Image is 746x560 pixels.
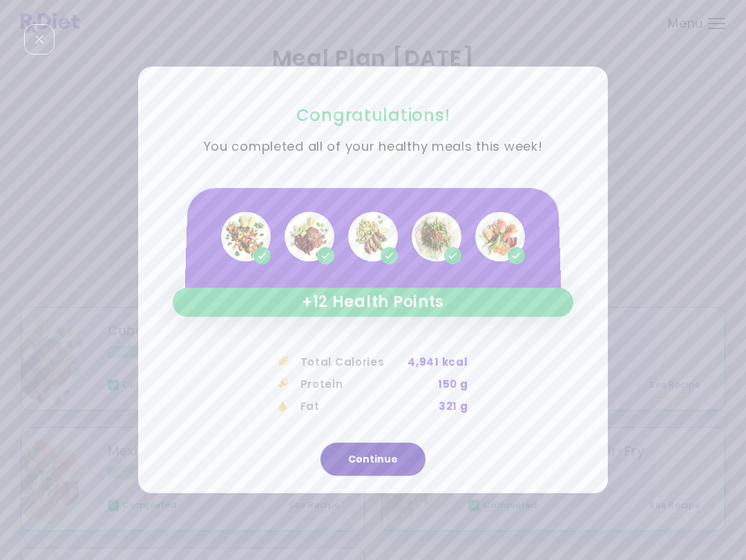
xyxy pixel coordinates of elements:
div: Close [24,24,55,55]
div: +12 Health Points [173,288,573,317]
div: 4,941 kcal [408,351,468,373]
div: Total Calories [278,351,385,373]
div: Protein [278,373,343,395]
div: 321 g [439,395,468,418]
div: Fat [278,395,320,418]
button: Continue [321,443,425,476]
div: 150 g [438,373,468,395]
h2: Congratulations! [173,104,573,126]
p: You completed all of your healthy meals this week! [173,137,573,158]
